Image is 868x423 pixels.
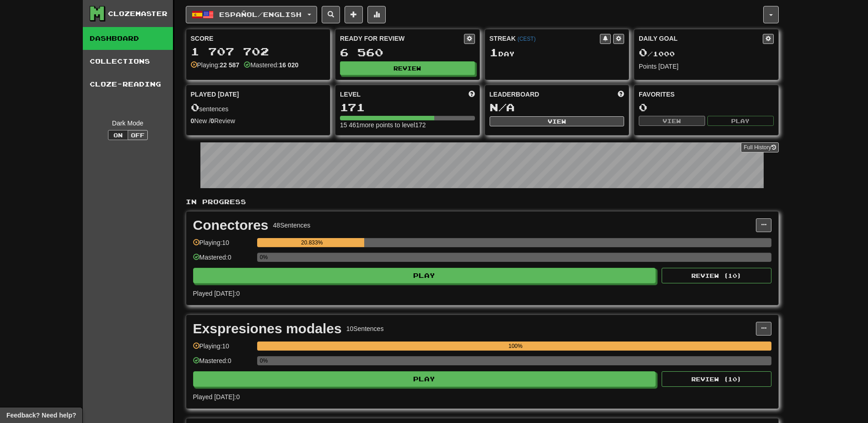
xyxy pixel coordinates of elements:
[490,34,600,43] div: Streak
[219,11,302,18] span: Español / English
[340,90,361,99] span: Level
[186,6,317,23] button: Español/English
[340,102,475,113] div: 171
[639,116,705,126] button: View
[193,253,253,268] div: Mastered: 0
[490,116,625,126] button: View
[193,393,240,401] span: Played [DATE]: 0
[490,90,539,99] span: Leaderboard
[490,101,515,114] span: N/A
[193,268,656,283] button: Play
[210,117,214,125] strong: 0
[128,130,148,140] button: Off
[191,117,194,125] strong: 0
[340,34,464,43] div: Ready for Review
[193,238,253,253] div: Playing: 10
[90,119,166,128] div: Dark Mode
[260,238,364,247] div: 20.833%
[662,268,771,283] button: Review (10)
[662,371,771,387] button: Review (10)
[83,50,173,73] a: Collections
[618,90,624,99] span: This week in points, UTC
[6,411,76,420] span: Open feedback widget
[193,342,253,357] div: Playing: 10
[346,324,384,333] div: 10 Sentences
[193,322,342,336] div: Exspresiones modales
[322,6,340,23] button: Search sentences
[193,371,656,387] button: Play
[191,34,326,43] div: Score
[639,62,774,71] div: Points [DATE]
[193,218,269,232] div: Conectores
[108,130,128,140] button: On
[639,50,675,58] span: / 1000
[108,9,167,18] div: Clozemaster
[340,61,475,75] button: Review
[340,120,475,130] div: 15 461 more points to level 172
[273,221,311,230] div: 48 Sentences
[186,197,779,206] p: In Progress
[260,342,771,351] div: 100%
[707,116,774,126] button: Play
[191,101,199,114] span: 0
[191,60,240,70] div: Playing:
[518,36,536,42] a: (CEST)
[741,142,778,152] a: Full History
[639,102,774,113] div: 0
[191,116,326,125] div: New / Review
[191,102,326,114] div: sentences
[279,61,298,69] strong: 16 020
[193,290,240,297] span: Played [DATE]: 0
[639,46,647,59] span: 0
[469,90,475,99] span: Score more points to level up
[191,90,239,99] span: Played [DATE]
[639,34,763,44] div: Daily Goal
[367,6,386,23] button: More stats
[220,61,239,69] strong: 22 587
[345,6,363,23] button: Add sentence to collection
[639,90,774,99] div: Favorites
[191,46,326,57] div: 1 707 702
[490,46,498,59] span: 1
[490,47,625,59] div: Day
[83,27,173,50] a: Dashboard
[83,73,173,96] a: Cloze-Reading
[340,47,475,58] div: 6 560
[193,356,253,371] div: Mastered: 0
[244,60,298,70] div: Mastered:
